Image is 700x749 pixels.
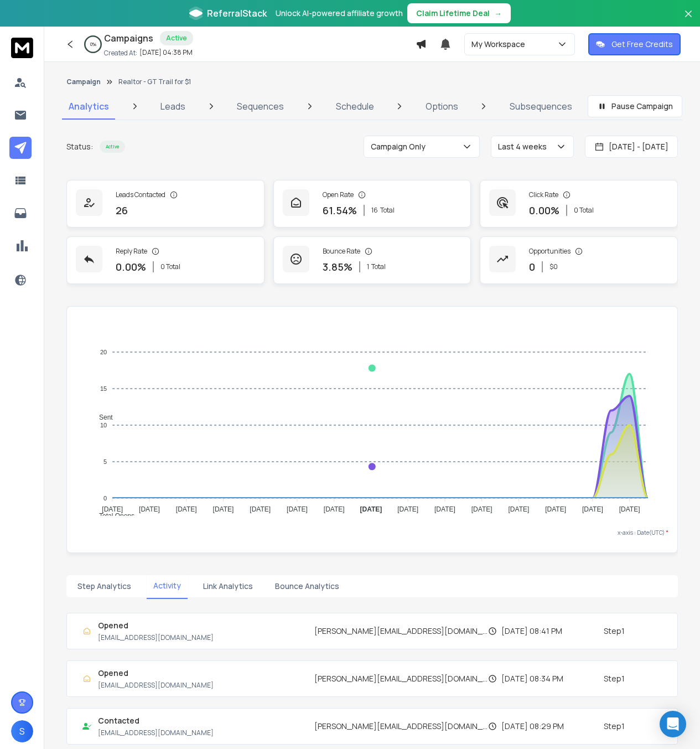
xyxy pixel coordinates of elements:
[98,715,214,726] h1: Contacted
[501,673,563,684] p: [DATE] 08:34 PM
[574,206,594,215] p: 0 Total
[509,505,530,513] tspan: [DATE]
[116,247,147,256] p: Reply Rate
[494,8,502,19] span: →
[276,8,403,19] p: Unlock AI-powered affiliate growth
[160,31,193,45] div: Active
[336,100,374,113] p: Schedule
[426,100,458,113] p: Options
[66,180,265,228] a: Leads Contacted26
[407,3,511,23] button: Claim Lifetime Deal→
[139,48,193,57] p: [DATE] 04:38 PM
[118,78,191,86] p: Realtor - GT Trail for $1
[314,626,488,637] p: [PERSON_NAME][EMAIL_ADDRESS][DOMAIN_NAME]
[323,190,354,199] p: Open Rate
[212,505,234,513] tspan: [DATE]
[549,262,558,271] p: $ 0
[116,190,165,199] p: Leads Contacted
[91,414,113,421] span: Sent
[380,206,395,215] span: Total
[588,95,682,117] button: Pause Campaign
[62,93,116,120] a: Analytics
[160,262,180,271] p: 0 Total
[371,141,430,152] p: Campaign Only
[100,349,107,355] tspan: 20
[102,505,123,513] tspan: [DATE]
[529,203,559,218] p: 0.00 %
[98,633,214,642] p: [EMAIL_ADDRESS][DOMAIN_NAME]
[98,729,214,737] p: [EMAIL_ADDRESS][DOMAIN_NAME]
[329,93,381,120] a: Schedule
[66,141,93,152] p: Status:
[71,574,138,598] button: Step Analytics
[324,505,345,513] tspan: [DATE]
[98,620,214,631] h1: Opened
[604,626,625,637] p: Step 1
[480,236,678,284] a: Opportunities0$0
[100,422,107,428] tspan: 10
[76,529,668,537] p: x-axis : Date(UTC)
[471,505,492,513] tspan: [DATE]
[323,203,357,218] p: 61.54 %
[397,505,418,513] tspan: [DATE]
[585,136,678,158] button: [DATE] - [DATE]
[529,259,535,275] p: 0
[323,247,360,256] p: Bounce Rate
[367,262,369,271] span: 1
[98,668,214,679] h1: Opened
[604,721,625,732] p: Step 1
[619,505,640,513] tspan: [DATE]
[11,720,33,742] button: S
[471,39,530,50] p: My Workspace
[501,721,564,732] p: [DATE] 08:29 PM
[323,259,352,275] p: 3.85 %
[116,203,128,218] p: 26
[503,93,579,120] a: Subsequences
[681,7,696,33] button: Close banner
[103,495,107,502] tspan: 0
[139,505,160,513] tspan: [DATE]
[273,180,471,228] a: Open Rate61.54%16Total
[268,574,346,598] button: Bounce Analytics
[66,78,101,86] button: Campaign
[314,673,488,684] p: [PERSON_NAME][EMAIL_ADDRESS][DOMAIN_NAME]
[103,458,107,465] tspan: 5
[498,141,551,152] p: Last 4 weeks
[588,33,681,55] button: Get Free Credits
[160,100,185,113] p: Leads
[529,190,558,199] p: Click Rate
[419,93,465,120] a: Options
[98,681,214,690] p: [EMAIL_ADDRESS][DOMAIN_NAME]
[434,505,455,513] tspan: [DATE]
[147,574,188,599] button: Activity
[480,180,678,228] a: Click Rate0.00%0 Total
[91,512,134,520] span: Total Opens
[154,93,192,120] a: Leads
[371,262,386,271] span: Total
[69,100,109,113] p: Analytics
[250,505,271,513] tspan: [DATE]
[501,626,562,637] p: [DATE] 08:41 PM
[273,236,471,284] a: Bounce Rate3.85%1Total
[237,100,284,113] p: Sequences
[287,505,308,513] tspan: [DATE]
[545,505,566,513] tspan: [DATE]
[116,259,146,275] p: 0.00 %
[66,236,265,284] a: Reply Rate0.00%0 Total
[510,100,572,113] p: Subsequences
[104,49,137,58] p: Created At:
[529,247,571,256] p: Opportunities
[104,32,153,45] h1: Campaigns
[230,93,291,120] a: Sequences
[90,41,96,48] p: 0 %
[611,39,673,50] p: Get Free Credits
[176,505,197,513] tspan: [DATE]
[196,574,260,598] button: Link Analytics
[371,206,378,215] span: 16
[360,505,382,513] tspan: [DATE]
[314,721,488,732] p: [PERSON_NAME][EMAIL_ADDRESS][DOMAIN_NAME]
[100,385,107,392] tspan: 15
[207,7,267,20] span: ReferralStack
